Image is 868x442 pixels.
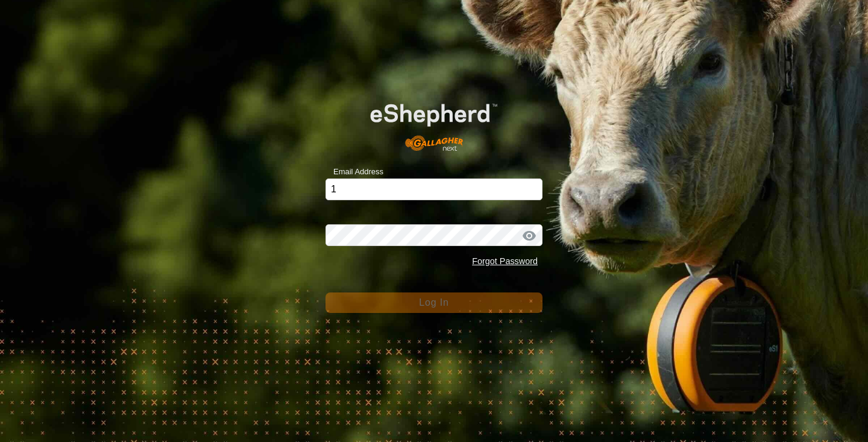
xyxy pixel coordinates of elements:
span: Log In [419,297,448,308]
label: Email Address [325,166,383,178]
img: E-shepherd Logo [347,86,521,160]
a: Forgot Password [472,256,538,266]
input: Email Address [325,178,542,200]
button: Log In [325,292,542,313]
